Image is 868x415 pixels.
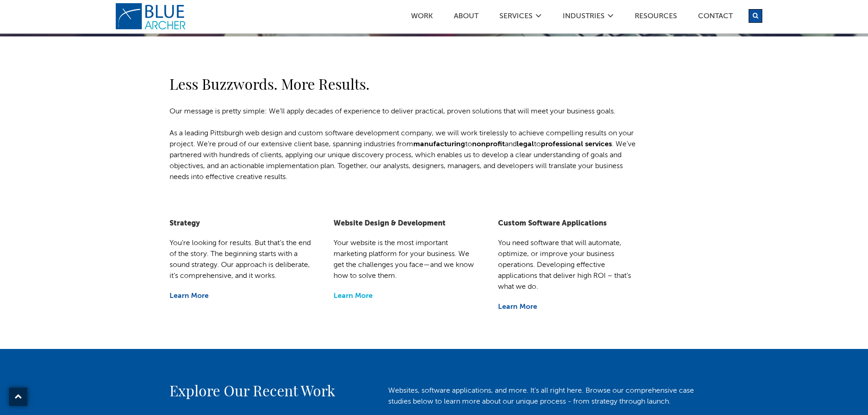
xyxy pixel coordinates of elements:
[169,219,315,229] h5: Strategy
[334,219,479,229] h5: Website Design & Development
[334,238,479,282] p: Your website is the most important marketing platform for your business. We get the challenges yo...
[453,13,479,22] a: ABOUT
[411,13,433,22] a: Work
[499,13,533,22] a: SERVICES
[169,238,315,282] p: You’re looking for results. But that’s the end of the story. The beginning starts with a sound st...
[413,141,465,148] a: manufacturing
[517,141,534,148] a: legal
[562,13,605,22] a: Industries
[169,73,643,95] h2: Less Buzzwords. More Results.
[334,292,373,300] a: Learn More
[634,13,678,22] a: Resources
[388,385,698,407] p: Websites, software applications, and more. It's all right here. Browse our comprehensive case stu...
[472,141,505,148] a: nonprofit
[698,13,733,22] a: Contact
[541,141,612,148] a: professional services
[498,219,644,229] h5: Custom Software Applications
[115,3,188,30] a: logo
[169,106,643,117] p: Our message is pretty simple: We’ll apply decades of experience to deliver practical, proven solu...
[169,128,643,183] p: As a leading Pittsburgh web design and custom software development company, we will work tireless...
[498,303,537,311] a: Learn More
[169,379,370,401] h2: Explore Our Recent Work
[169,292,209,300] a: Learn More
[498,238,644,292] p: You need software that will automate, optimize, or improve your business operations. Developing e...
